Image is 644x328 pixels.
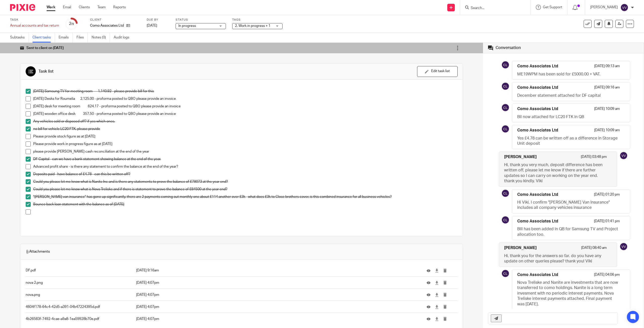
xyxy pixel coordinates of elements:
p: Bounce back loan statement with the balance as of [DATE] [33,202,457,207]
div: Sent to client on [DATE] [20,45,64,51]
span: [DATE] [147,24,157,27]
p: [DATE] 4:07pm [136,316,419,321]
p: [DATE] 4:07pm [136,280,419,285]
img: Pixie [10,4,35,11]
p: [DATE] 4:07pm [136,292,419,297]
p: Advanced profit share - is there any statement to confirm the balance at the end of the year? [33,164,457,169]
a: Clients [79,5,90,10]
a: Reports [113,5,126,10]
p: [PERSON_NAME] [590,5,618,10]
p: [DATE] desk for meeting room 624.17 - proforma posted to QBO please provide an invoice [33,104,457,109]
a: Download [435,280,439,285]
img: svg%3E [501,125,509,133]
img: svg%3E [501,216,509,224]
p: [DATE] 08:40 am [581,245,607,253]
h4: Como Associates Ltd [517,106,558,112]
p: [DATE] 04:06 pm [594,272,620,280]
p: nova 2.png [26,280,133,285]
p: DF.pdf [26,268,133,273]
img: svg%3E [501,189,509,197]
p: Please provide work in progress figure as at [DATE] [33,142,457,147]
a: Audit logs [114,33,133,42]
p: [DATE] 10:09 am [594,106,620,114]
a: Download [435,292,439,297]
h4: Como Associates Ltd [517,272,558,277]
h4: Como Associates Ltd [517,128,558,133]
img: svg%3E [620,4,628,12]
p: Nova Treliske and Nanite are investments that are now transferred to como holdings. Nanite is a l... [517,280,620,307]
h4: Como Associates Ltd [517,219,558,224]
p: Hi, thank you for the answers so far. do you have any update on other queries please? thank you! ... [504,253,607,264]
label: Client [90,18,140,22]
a: Download [435,316,439,321]
a: Work [47,5,55,10]
p: Deposits paid - have balance of £4.78 - can this be written off? [33,172,457,177]
label: Tags [232,18,283,22]
p: [DATE] 03:48 pm [581,154,607,162]
div: Task list [38,69,54,74]
a: Files [76,33,88,42]
input: Search [470,6,515,11]
p: [DATE] 09:13 am [594,64,620,71]
div: 2 [69,21,74,27]
a: Client tasks [32,33,55,42]
h4: Como Associates Ltd [517,64,558,69]
p: Como Associates Ltd [90,23,124,28]
p: no bill for vehicle LC20 FTK, please provide [33,126,457,131]
div: Annual accounts and tax return [10,23,59,28]
p: [DATE] 9:16am [136,268,419,273]
p: [DATE] Samsung TV for meeting room 1,140.92 - please provide bill for this [33,89,457,94]
label: Task [10,18,59,22]
span: Attachments [25,249,50,254]
a: Notes (0) [92,33,110,42]
img: svg%3E [620,243,628,251]
p: [DATE] wooden office desk 357.50 - proforma posted to QBO please provide an invoice [33,111,457,116]
a: Download [435,304,439,309]
span: 2. Work in progress + 1 [235,24,270,28]
small: /9 [71,23,74,25]
a: Email [63,5,71,10]
p: please provide [PERSON_NAME] cash reconciliation at the end of the year [33,149,457,154]
a: Subtasks [10,33,29,42]
p: [DATE] Desks for Roumelia 2,125.00 - proforma posted to QBO please provide an invoice [33,96,457,101]
h4: Como Associates Ltd [517,192,558,197]
p: "[PERSON_NAME] van insurance" has gone up significantly, there are 2 payments coming out monthly ... [33,194,457,199]
a: Emails [59,33,73,42]
p: ME19WPM has been sold for £5000.00 + VAT. [517,72,620,77]
p: Could you please let me know what is Nova Treliske and if there is statement to prove the balance... [33,187,457,192]
span: Get Support [543,6,562,9]
p: Yes £4.78 can be written off as a difference in Storage Unit deposit [517,136,620,147]
p: Bil now attached for LC20 FTK in QB [517,114,620,120]
a: Team [97,5,106,10]
p: 4604f178-64c4-42d5-a391-04b47224395d.pdf [26,304,133,309]
p: [DATE] 10:09 am [594,128,620,135]
label: Due by [147,18,169,22]
p: [DATE] 09:16 am [594,85,620,93]
p: Could you please let me know what is Nanite Inc and is there any statements to prove the balance ... [33,179,457,184]
p: Hi Viki, I confirm "[PERSON_NAME] Van Insurance" includes all company vehicles insurance [517,200,620,211]
p: nova.png [26,292,133,297]
p: DF Capital - can we have a bank statement showing balance at the end of the year. [33,157,457,162]
p: December statement attached for DF capital [517,93,620,98]
button: Edit task list [417,66,458,77]
p: 4b26583f-7492-4cae-a9a8-1ea59928b70e.pdf [26,316,133,321]
p: Bill has been added in QB for Samsung TV and Project allocation too. [517,226,620,237]
img: svg%3E [501,104,509,112]
p: [DATE] 01:20 pm [594,192,620,200]
h4: [PERSON_NAME] [504,154,537,160]
p: Hi, thank you very much, deposit difference has been written off, please let me know if there are... [504,162,607,184]
span: In progress [178,24,196,28]
img: svg%3E [501,269,509,277]
h4: [PERSON_NAME] [504,245,537,251]
img: svg%3E [501,82,509,90]
img: svg%3E [620,152,628,160]
label: Status [176,18,226,22]
p: [DATE] 4:07pm [136,304,419,309]
p: [DATE] 01:41 pm [594,219,620,226]
p: Please provide stock figure as at [DATE] [33,134,457,139]
p: Any vehicles sold or disposed off? if yes which ones. [33,119,457,124]
div: Conversation [496,45,521,51]
img: svg%3E [501,61,509,69]
h4: Como Associates Ltd [517,85,558,90]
